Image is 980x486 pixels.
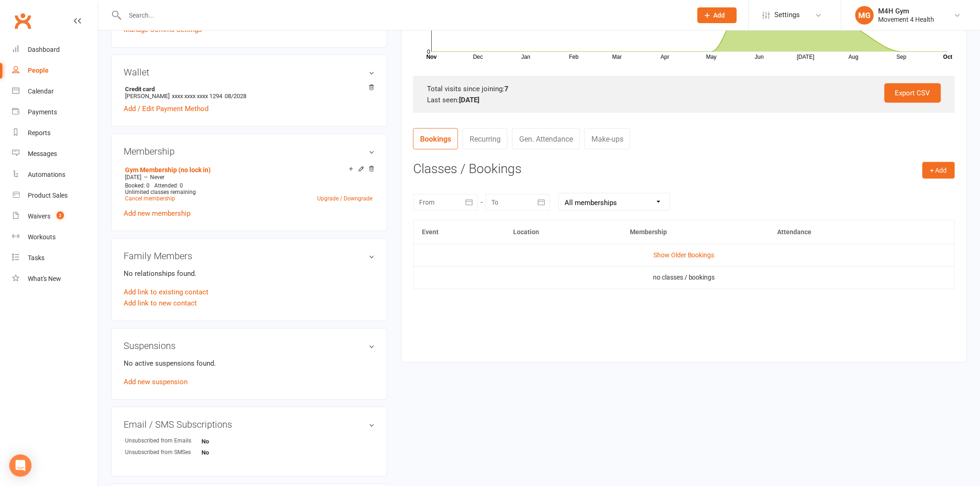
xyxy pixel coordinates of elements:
[12,123,98,143] a: Reports
[28,233,56,241] div: Workouts
[12,60,98,81] a: People
[12,164,98,185] a: Automations
[584,128,630,150] a: Make-ups
[154,182,183,189] span: Attended: 0
[124,84,375,101] li: [PERSON_NAME]
[125,182,150,189] span: Booked: 0
[124,298,197,309] a: Add link to new contact
[504,85,509,93] strong: 7
[879,15,935,24] div: Movement 4 Health
[124,268,375,279] p: No relationships found.
[124,358,375,369] p: No active suspensions found.
[885,83,941,103] a: Export CSV
[714,12,725,19] span: Add
[512,128,580,150] a: Gen. Attendance
[505,220,622,244] th: Location
[427,94,941,106] div: Last seen:
[124,209,190,218] a: Add new membership
[12,143,98,164] a: Messages
[124,251,375,261] h3: Family Members
[125,195,175,202] a: Cancel membership
[28,46,60,53] div: Dashboard
[879,7,935,15] div: M4H Gym
[12,227,98,248] a: Workouts
[124,146,375,156] h3: Membership
[855,6,874,25] div: MG
[124,67,375,77] h3: Wallet
[28,192,68,199] div: Product Sales
[172,93,222,100] span: xxxx xxxx xxxx 1294
[317,195,372,202] a: Upgrade / Downgrade
[463,128,508,150] a: Recurring
[125,189,196,195] span: Unlimited classes remaining
[28,87,54,95] div: Calendar
[28,254,44,262] div: Tasks
[125,166,211,174] a: Gym Membership (no lock in)
[124,341,375,351] h3: Suspensions
[12,185,98,206] a: Product Sales
[12,248,98,268] a: Tasks
[697,7,737,23] button: Add
[124,287,208,298] a: Add link to existing contact
[201,449,255,456] strong: No
[9,455,31,477] div: Open Intercom Messenger
[122,9,685,22] input: Search...
[124,378,188,386] a: Add new suspension
[28,129,50,137] div: Reports
[125,448,201,457] div: Unsubscribed from SMSes
[125,174,141,181] span: [DATE]
[414,220,505,244] th: Event
[28,212,50,220] div: Waivers
[12,102,98,123] a: Payments
[124,103,208,114] a: Add / Edit Payment Method
[12,206,98,227] a: Waivers 2
[12,268,98,289] a: What's New
[125,86,370,93] strong: Credit card
[28,171,65,178] div: Automations
[28,150,57,157] div: Messages
[11,9,34,32] a: Clubworx
[459,96,479,104] strong: [DATE]
[775,5,800,25] span: Settings
[923,162,955,179] button: + Add
[28,108,57,116] div: Payments
[413,128,458,150] a: Bookings
[123,174,375,181] div: —
[653,251,715,259] a: Show Older Bookings
[769,220,909,244] th: Attendance
[427,83,941,94] div: Total visits since joining:
[414,266,955,288] td: no classes / bookings
[57,212,64,219] span: 2
[622,220,769,244] th: Membership
[28,275,61,282] div: What's New
[124,419,375,430] h3: Email / SMS Subscriptions
[125,436,201,445] div: Unsubscribed from Emails
[413,162,955,176] h3: Classes / Bookings
[150,174,164,181] span: Never
[225,93,246,100] span: 08/2028
[28,67,49,74] div: People
[201,438,255,445] strong: No
[12,39,98,60] a: Dashboard
[12,81,98,102] a: Calendar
